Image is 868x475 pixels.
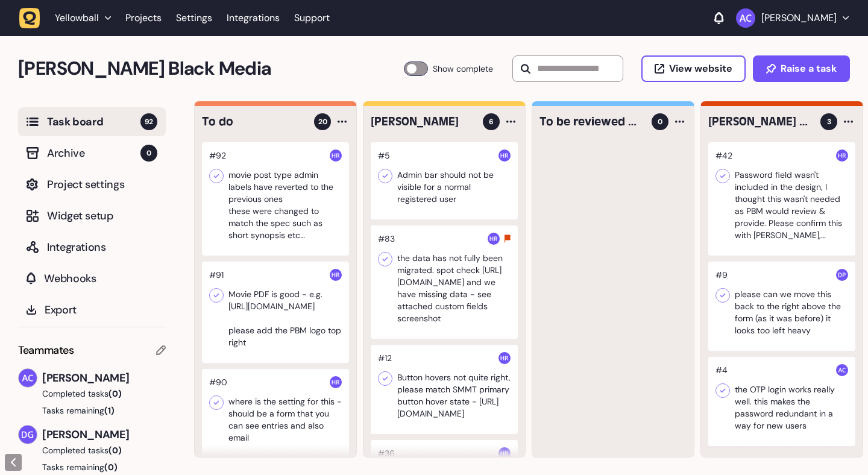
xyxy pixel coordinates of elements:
button: Tasks remaining(1) [18,404,166,417]
span: Webhooks [44,270,157,287]
h4: Harry [371,113,474,130]
span: [PERSON_NAME] [42,370,166,386]
span: Export [45,301,157,318]
button: Task board92 [18,107,166,136]
span: Integrations [47,239,157,256]
span: 0 [658,116,662,127]
h4: To do [202,113,306,130]
button: Webhooks [18,264,166,293]
iframe: LiveChat chat widget [811,418,862,469]
a: Integrations [227,7,280,29]
span: (1) [104,405,115,416]
img: Harry Robinson [330,376,342,388]
span: Raise a task [781,64,837,74]
a: Support [294,12,330,24]
button: Raise a task [753,55,850,82]
h4: Ameet / Dan [708,113,812,130]
a: Projects [125,7,162,29]
button: Project settings [18,170,166,199]
button: [PERSON_NAME] [736,8,849,28]
img: Harry Robinson [498,352,511,364]
span: Archive [47,145,140,162]
img: Harry Robinson [330,149,342,162]
span: (0) [108,445,122,456]
img: Ameet Chohan [736,8,755,28]
img: Harry Robinson [498,447,511,459]
span: Yellowball [55,12,99,24]
img: Ameet Chohan [19,369,37,387]
a: Settings [176,7,212,29]
span: [PERSON_NAME] [42,426,166,443]
h4: To be reviewed by Yellowball [539,113,643,130]
button: Tasks remaining(0) [18,461,166,473]
button: Yellowball [19,7,118,29]
span: 20 [318,116,327,127]
img: Harry Robinson [498,149,511,162]
button: Archive0 [18,139,166,168]
img: Ameet Chohan [836,364,848,376]
span: Show complete [433,61,493,76]
button: View website [641,55,746,82]
img: David Groombridge [19,426,37,444]
span: 0 [140,145,157,162]
span: 6 [489,116,494,127]
span: Task board [47,113,140,130]
img: Harry Robinson [836,149,848,162]
span: Teammates [18,342,74,359]
span: (0) [108,388,122,399]
button: Completed tasks(0) [18,388,156,400]
p: [PERSON_NAME] [761,12,837,24]
span: (0) [104,462,118,473]
button: Completed tasks(0) [18,444,156,456]
h2: Penny Black Media [18,54,404,83]
span: Project settings [47,176,157,193]
button: Integrations [18,233,166,262]
img: Harry Robinson [488,233,500,245]
span: Widget setup [47,207,157,224]
img: Dan Pearson [836,269,848,281]
span: View website [669,64,732,74]
span: 3 [827,116,831,127]
button: Export [18,295,166,324]
img: Harry Robinson [330,269,342,281]
span: 92 [140,113,157,130]
button: Widget setup [18,201,166,230]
